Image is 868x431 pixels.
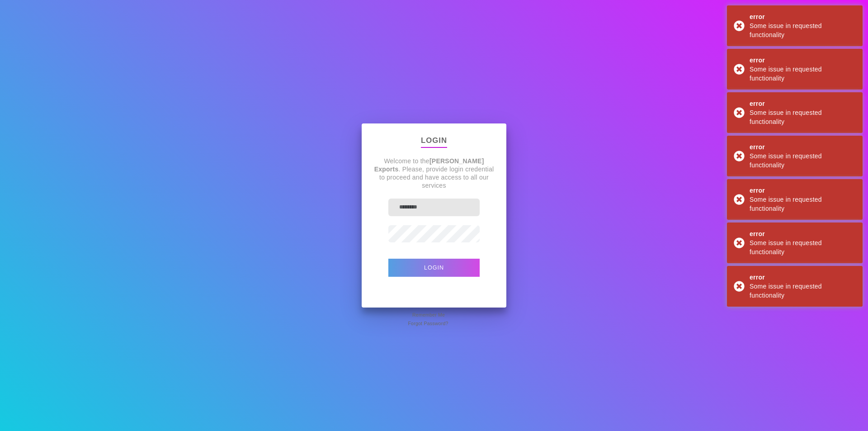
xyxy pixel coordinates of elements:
[388,259,480,277] button: Login
[421,134,447,148] p: Login
[374,157,484,173] strong: [PERSON_NAME] Exports
[750,99,856,108] div: error
[750,65,856,83] div: Some issue in requested functionality
[750,186,856,195] div: error
[750,282,856,300] div: Some issue in requested functionality
[750,56,856,65] div: error
[750,108,856,126] div: Some issue in requested functionality
[373,157,495,189] p: Welcome to the . Please, provide login credential to proceed and have access to all our services
[750,12,856,21] div: error
[750,21,856,39] div: Some issue in requested functionality
[750,142,856,152] div: error
[750,152,856,170] div: Some issue in requested functionality
[750,229,856,238] div: error
[412,310,445,319] span: Remember Me
[750,195,856,213] div: Some issue in requested functionality
[750,273,856,282] div: error
[750,238,856,256] div: Some issue in requested functionality
[408,319,448,328] span: Forgot Password?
